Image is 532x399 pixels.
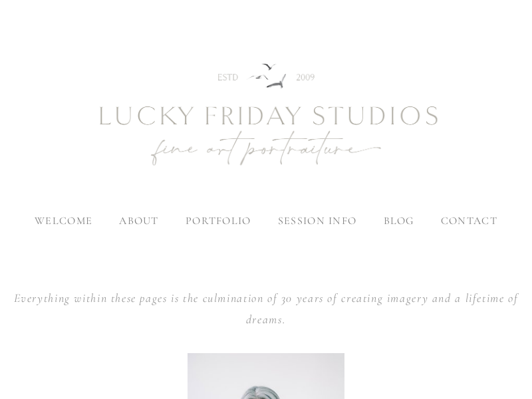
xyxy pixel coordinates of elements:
[441,214,497,227] a: contact
[14,291,522,327] em: Everything within these pages is the culmination of 30 years of creating imagery and a lifetime o...
[27,16,505,215] img: Newborn Photography Denver | Lucky Friday Studios
[119,214,158,227] label: about
[278,214,356,227] label: session info
[384,214,414,227] a: blog
[35,214,92,227] a: welcome
[186,214,251,227] label: portfolio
